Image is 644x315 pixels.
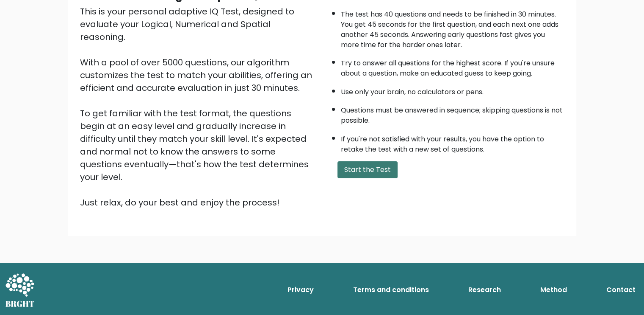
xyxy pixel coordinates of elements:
[341,54,564,79] li: Try to answer all questions for the highest score. If you're unsure about a question, make an edu...
[603,281,639,298] a: Contact
[350,281,432,298] a: Terms and conditions
[341,101,564,126] li: Questions must be answered in sequence; skipping questions is not possible.
[337,161,398,178] button: Start the Test
[80,5,317,209] div: This is your personal adaptive IQ Test, designed to evaluate your Logical, Numerical and Spatial ...
[341,5,564,50] li: The test has 40 questions and needs to be finished in 30 minutes. You get 45 seconds for the firs...
[537,281,570,298] a: Method
[465,281,504,298] a: Research
[341,130,564,155] li: If you're not satisfied with your results, you have the option to retake the test with a new set ...
[284,281,317,298] a: Privacy
[341,83,564,97] li: Use only your brain, no calculators or pens.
